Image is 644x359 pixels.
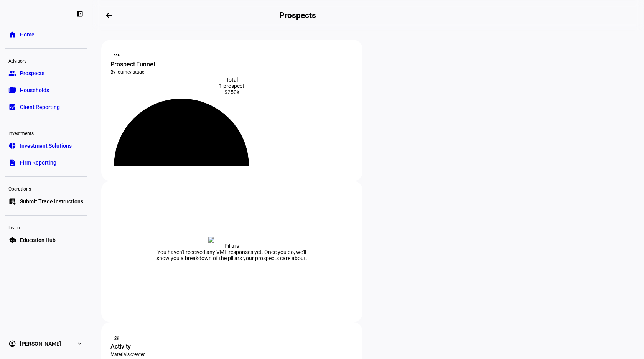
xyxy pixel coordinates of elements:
eth-mat-symbol: folder_copy [8,86,16,94]
eth-mat-symbol: bid_landscape [8,103,16,111]
eth-mat-symbol: group [8,69,16,77]
h2: Prospects [279,11,316,20]
div: You haven't received any VME responses yet. Once you do, we'll show you a breakdown of the pillar... [155,249,308,261]
span: Investment Solutions [20,142,72,150]
div: Total [110,77,353,83]
span: [PERSON_NAME] [20,340,61,347]
div: 1 prospect [110,83,353,89]
eth-mat-symbol: pie_chart [8,142,16,150]
mat-icon: arrow_backwards [104,11,114,20]
a: descriptionFirm Reporting [5,155,87,170]
eth-mat-symbol: left_panel_close [76,10,84,18]
a: homeHome [5,27,87,42]
eth-mat-symbol: home [8,31,16,38]
img: pillars-wdget-zero-state.svg [208,237,255,243]
span: Client Reporting [20,103,60,111]
div: Learn [5,222,87,232]
mat-icon: monitoring [113,334,120,341]
span: Submit Trade Instructions [20,198,83,205]
div: $250k [110,89,353,95]
eth-mat-symbol: account_circle [8,340,16,347]
eth-mat-symbol: expand_more [76,340,84,347]
a: bid_landscapeClient Reporting [5,99,87,115]
span: Prospects [20,69,44,77]
div: Operations [5,183,87,194]
div: Pillars [224,243,239,249]
span: Firm Reporting [20,159,56,166]
div: By journey stage [110,69,353,75]
span: Households [20,86,49,94]
a: folder_copyHouseholds [5,82,87,98]
div: Activity [110,342,353,351]
span: Home [20,31,35,38]
a: pie_chartInvestment Solutions [5,138,87,153]
div: Prospect Funnel [110,60,353,69]
mat-icon: steppers [113,51,120,59]
span: Education Hub [20,236,56,244]
eth-mat-symbol: list_alt_add [8,198,16,205]
a: groupProspects [5,66,87,81]
eth-mat-symbol: school [8,236,16,244]
div: Advisors [5,55,87,66]
div: Investments [5,127,87,138]
eth-mat-symbol: description [8,159,16,166]
div: Materials created [110,351,353,357]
